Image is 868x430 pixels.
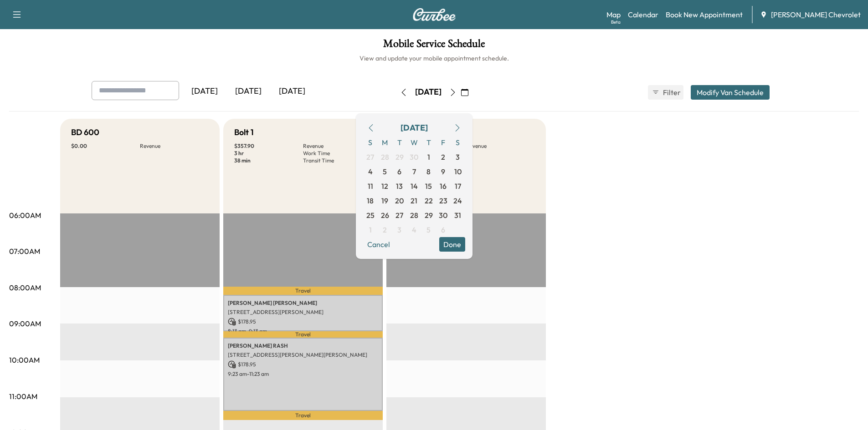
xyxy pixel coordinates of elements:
span: 4 [368,166,373,177]
p: [STREET_ADDRESS][PERSON_NAME][PERSON_NAME] [228,351,378,359]
span: T [421,135,436,150]
span: 13 [396,181,403,192]
span: 26 [381,210,389,221]
h1: Mobile Service Schedule [9,38,859,54]
p: Transit Time [303,157,372,164]
span: M [378,135,392,150]
span: 29 [425,210,433,221]
button: Modify Van Schedule [691,85,770,100]
p: 08:00AM [9,282,41,293]
h6: View and update your mobile appointment schedule. [9,54,859,63]
span: 5 [383,166,387,177]
p: 07:00AM [9,246,40,257]
span: 22 [425,195,433,206]
button: Done [439,237,465,252]
h5: Bolt 1 [234,126,254,139]
p: Revenue [303,142,372,150]
p: 10:00AM [9,354,40,365]
p: Work Time [303,150,372,157]
span: 29 [395,152,404,162]
p: [PERSON_NAME] RASH [228,342,378,349]
span: Filter [663,87,679,98]
h5: BD 600 [71,126,99,139]
a: MapBeta [606,9,621,20]
a: Calendar [628,9,658,20]
span: 6 [441,224,445,235]
p: 8:13 am - 9:13 am [228,328,378,335]
p: 9:23 am - 11:23 am [228,370,378,378]
span: 30 [410,152,418,162]
span: 21 [411,195,417,206]
span: 19 [381,195,388,206]
div: [DATE] [226,81,270,102]
p: Travel [223,411,383,420]
p: 09:00AM [9,318,41,329]
span: 20 [395,195,404,206]
p: $ 357.90 [234,142,303,150]
span: 3 [397,224,401,235]
span: 14 [411,181,418,192]
div: [DATE] [270,81,314,102]
span: S [363,135,378,150]
span: 10 [454,166,462,177]
span: 15 [425,181,432,192]
span: 28 [410,210,418,221]
div: [DATE] [415,86,442,98]
p: 38 min [234,157,303,164]
span: 9 [441,166,445,177]
span: 31 [454,210,461,221]
p: 3 hr [234,150,303,157]
p: Revenue [140,142,209,150]
span: 1 [369,224,372,235]
p: Travel [223,287,383,294]
span: 23 [439,195,447,206]
span: 2 [441,152,445,162]
p: 11:00AM [9,391,37,402]
p: [STREET_ADDRESS][PERSON_NAME] [228,309,378,316]
a: Book New Appointment [666,9,743,20]
span: 7 [412,166,416,177]
span: 6 [397,166,401,177]
span: 24 [453,195,462,206]
span: 28 [381,152,389,162]
p: Revenue [466,142,535,150]
span: 4 [412,224,416,235]
span: 11 [368,181,373,192]
p: $ 178.95 [228,318,378,326]
p: $ 178.95 [228,360,378,369]
span: 1 [427,152,430,162]
img: Curbee Logo [412,8,456,21]
div: [DATE] [183,81,226,102]
button: Filter [648,85,683,100]
span: F [436,135,451,150]
span: 27 [366,152,374,162]
span: 8 [426,166,431,177]
span: 12 [381,181,388,192]
p: 06:00AM [9,210,41,221]
span: 30 [439,210,447,221]
span: W [407,135,421,150]
p: Travel [223,331,383,337]
button: Cancel [363,237,394,252]
div: [DATE] [401,121,428,134]
span: 25 [366,210,375,221]
span: S [451,135,465,150]
div: Beta [611,19,621,25]
span: 27 [395,210,403,221]
span: 17 [455,181,461,192]
span: 16 [440,181,447,192]
span: 3 [456,152,460,162]
p: $ 0.00 [71,142,140,150]
span: T [392,135,407,150]
span: 5 [426,224,431,235]
p: [PERSON_NAME] [PERSON_NAME] [228,299,378,307]
span: 18 [367,195,374,206]
span: 2 [383,224,387,235]
span: [PERSON_NAME] Chevrolet [771,9,861,20]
